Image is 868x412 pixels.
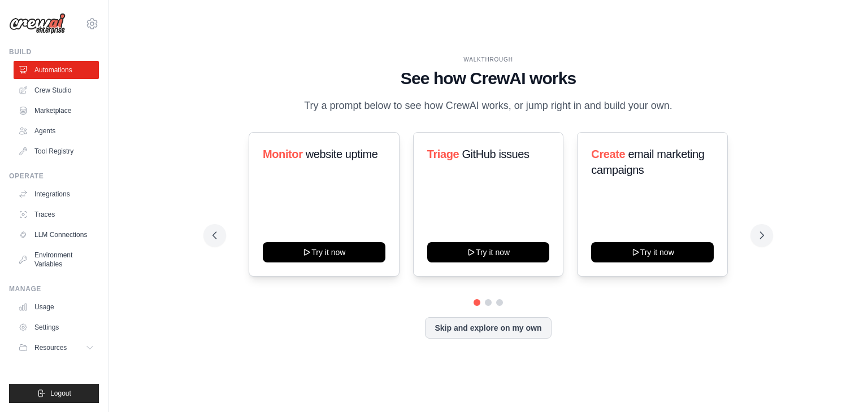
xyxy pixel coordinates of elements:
img: Logo [9,13,66,34]
span: GitHub issues [462,148,529,160]
div: Operate [9,172,99,181]
div: Manage [9,284,99,293]
a: Marketplace [14,102,99,120]
button: Try it now [263,242,385,262]
h1: See how CrewAI works [212,68,764,89]
a: Usage [14,298,99,316]
span: Logout [50,389,71,398]
a: Traces [14,205,99,223]
span: website uptime [306,148,378,160]
button: Try it now [591,242,714,262]
a: Crew Studio [14,81,99,99]
button: Try it now [427,242,550,262]
span: Monitor [263,148,303,160]
button: Skip and explore on my own [425,317,551,339]
p: Try a prompt below to see how CrewAI works, or jump right in and build your own. [298,98,678,114]
button: Resources [14,339,99,357]
a: Environment Variables [14,246,99,273]
span: Create [591,148,625,160]
a: Settings [14,318,99,336]
a: Tool Registry [14,142,99,160]
a: Integrations [14,185,99,203]
span: Triage [427,148,459,160]
div: WALKTHROUGH [212,55,764,64]
a: Agents [14,122,99,140]
button: Logout [9,384,99,403]
a: LLM Connections [14,226,99,244]
span: email marketing campaigns [591,148,704,176]
a: Automations [14,61,99,79]
span: Resources [34,343,67,352]
div: Build [9,47,99,56]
